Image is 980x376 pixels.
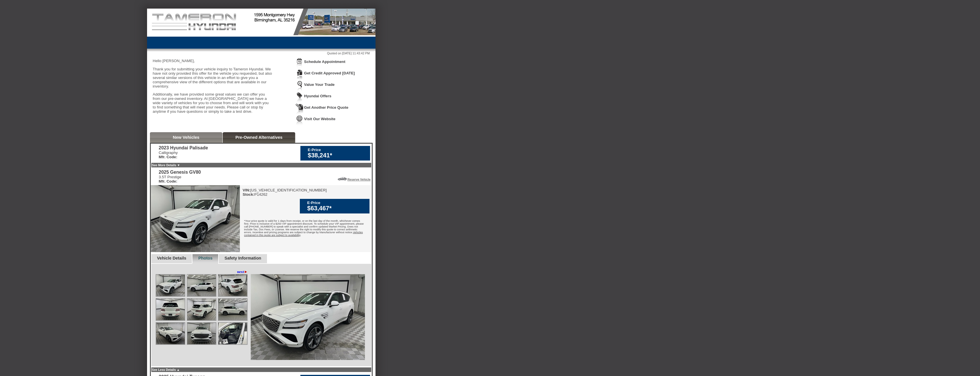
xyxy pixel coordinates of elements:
[218,299,247,320] img: Image.aspx
[173,135,199,140] a: New Vehicles
[240,215,371,242] div: *Your price quote is valid for 1 days from receipt, or on the last day of the month, whichever co...
[153,92,273,114] p: Additionally, we have provided some great values we can offer you from our pre-owned inventory. A...
[243,188,327,197] div: [US_VEHICLE_IDENTIFICATION_NUMBER] P14262
[187,299,216,320] img: Image.aspx
[152,163,180,167] a: See More Details ▼
[153,59,273,63] p: Hello [PERSON_NAME],
[159,175,201,183] div: 3.5T Prestige
[296,115,304,126] img: Icon_VisitWebsite.png
[218,275,247,296] img: Image.aspx
[187,323,216,344] img: Image.aspx
[251,274,365,360] img: Image.aspx
[159,151,208,159] div: Calligraphy
[153,52,370,55] div: Quoted on [DATE] 11:43:42 PM
[187,275,216,296] img: Image.aspx
[156,299,185,320] img: Image.aspx
[244,270,248,274] span: ►
[156,323,185,344] img: Image.aspx
[243,188,250,192] b: VIN:
[296,81,304,91] img: Icon_TradeInAppraisal.png
[304,82,335,87] a: Value Your Trade
[159,170,201,175] div: 2025 Genesis GV80
[304,105,348,110] a: Get Another Price Quote
[308,148,367,152] div: E-Price
[304,71,355,75] a: Get Credit Approved [DATE]
[237,270,248,274] a: next►
[159,145,208,151] div: 2023 Hyundai Palisade
[304,94,332,98] a: Hyundai Offers
[304,60,346,64] a: Schedule Appointment
[152,368,180,371] a: See Less Details ▲
[296,92,304,103] img: Icon_WeeklySpecials.png
[151,185,240,252] img: 2025 Genesis GV80
[159,155,177,159] b: Mfr. Code:
[307,201,367,205] div: E-Price
[348,178,371,181] a: Reserve Vehicle
[153,67,273,88] p: Thank you for submitting your vehicle inquiry to Tameron Hyundai. We have not only provided this ...
[243,192,254,197] b: Stock:
[296,58,304,68] img: Icon_ScheduleAppointment.png
[156,275,185,296] img: Image.aspx
[338,177,347,181] img: Icon_ReserveVehicleCar.png
[157,256,186,260] a: Vehicle Details
[198,256,212,260] a: Photos
[224,256,261,260] a: Safety Information
[235,135,282,140] a: Pre-Owned Alternatives
[159,179,177,183] b: Mfr. Code:
[244,231,363,237] u: Vehicles contained in this quote are subject to availability
[296,104,304,114] img: Icon_GetQuote.png
[218,323,247,344] img: Image.aspx
[308,152,367,159] div: $38,241*
[304,117,336,121] a: Visit Our Website
[307,205,367,212] div: $63,467*
[296,69,304,80] img: Icon_CreditApproval.png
